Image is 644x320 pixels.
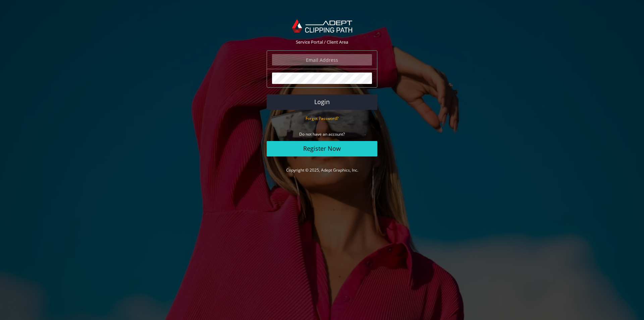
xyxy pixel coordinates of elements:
a: Copyright © 2025, Adept Graphics, Inc. [286,167,358,173]
a: Register Now [267,141,377,156]
button: Login [267,94,377,110]
small: Do not have an account? [299,131,345,137]
img: Adept Graphics [292,19,352,33]
span: Service Portal / Client Area [296,39,348,45]
a: Forgot Password? [306,115,338,121]
input: Email Address [272,54,372,65]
